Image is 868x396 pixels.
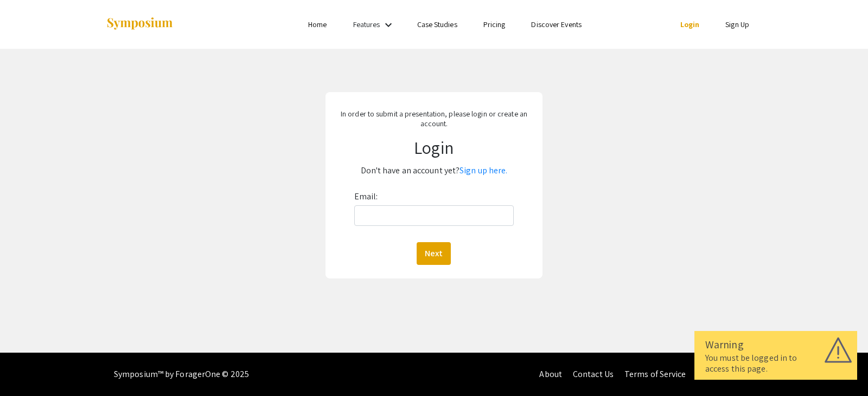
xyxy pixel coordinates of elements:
a: About [539,368,562,380]
div: Warning [705,336,846,353]
h1: Login [334,137,534,158]
a: Pricing [483,20,506,29]
div: You must be logged in to access this page. [705,353,846,374]
label: Email: [354,188,378,205]
a: Sign Up [725,20,749,29]
button: Next [417,242,451,265]
p: Don't have an account yet? [334,162,534,179]
a: Discover Events [531,20,582,29]
a: Contact Us [573,368,614,380]
a: Login [680,20,700,29]
img: Symposium by ForagerOne [106,17,174,31]
mat-icon: Expand Features list [382,18,395,31]
div: Symposium™ by ForagerOne © 2025 [114,353,249,396]
p: In order to submit a presentation, please login or create an account. [334,109,534,128]
a: Features [353,20,380,29]
a: Home [308,20,327,29]
a: Case Studies [417,20,457,29]
a: Sign up here. [459,165,507,176]
a: Terms of Service [624,368,686,380]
